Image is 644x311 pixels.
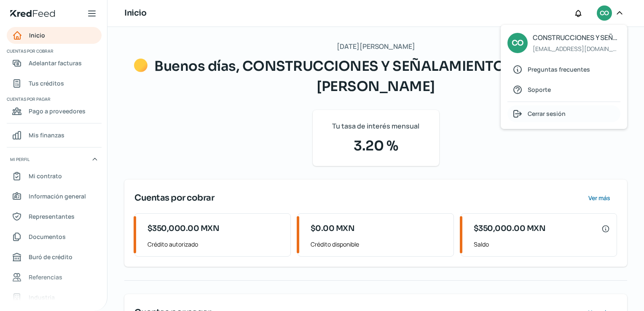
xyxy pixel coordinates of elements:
[29,191,86,201] span: Información general
[337,40,415,53] span: [DATE][PERSON_NAME]
[124,7,146,19] h1: Inicio
[10,155,30,163] span: Mi perfil
[7,47,100,55] span: Cuentas por cobrar
[29,30,45,40] span: Inicio
[311,223,355,234] span: $0.00 MXN
[528,84,551,95] span: Soporte
[29,78,64,88] span: Tus créditos
[323,136,429,156] span: 3.20 %
[7,228,102,245] a: Documentos
[29,58,82,68] span: Adelantar facturas
[7,208,102,225] a: Representantes
[332,120,419,132] span: Tu tasa de interés mensual
[7,95,100,103] span: Cuentas por pagar
[29,211,75,222] span: Representantes
[148,223,220,234] span: $350,000.00 MXN
[7,103,102,120] a: Pago a proveedores
[7,289,102,306] a: Industria
[528,108,566,119] span: Cerrar sesión
[29,171,62,181] span: Mi contrato
[29,292,55,303] span: Industria
[7,55,102,72] a: Adelantar facturas
[148,239,284,249] span: Crédito autorizado
[7,249,102,265] a: Buró de crédito
[512,37,523,50] span: CO
[588,195,610,201] span: Ver más
[134,192,214,204] span: Cuentas por cobrar
[154,58,617,95] span: Buenos días, CONSTRUCCIONES Y SEÑALAMIENTOS INDUSTRIALES [PERSON_NAME]
[474,239,610,249] span: Saldo
[7,188,102,205] a: Información general
[29,231,66,242] span: Documentos
[29,130,64,140] span: Mis finanzas
[29,106,86,116] span: Pago a proveedores
[7,269,102,286] a: Referencias
[29,272,62,282] span: Referencias
[600,8,609,19] span: CO
[528,64,590,75] span: Preguntas frecuentes
[134,59,148,72] img: Saludos
[474,223,546,234] span: $350,000.00 MXN
[7,27,102,44] a: Inicio
[7,127,102,144] a: Mis finanzas
[7,75,102,92] a: Tus créditos
[533,32,620,44] span: CONSTRUCCIONES Y SEÑALAMIENTOS INDUSTRIALES [PERSON_NAME]
[533,43,620,54] span: [EMAIL_ADDRESS][DOMAIN_NAME]
[29,252,72,262] span: Buró de crédito
[581,190,617,206] button: Ver más
[7,168,102,185] a: Mi contrato
[311,239,447,249] span: Crédito disponible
